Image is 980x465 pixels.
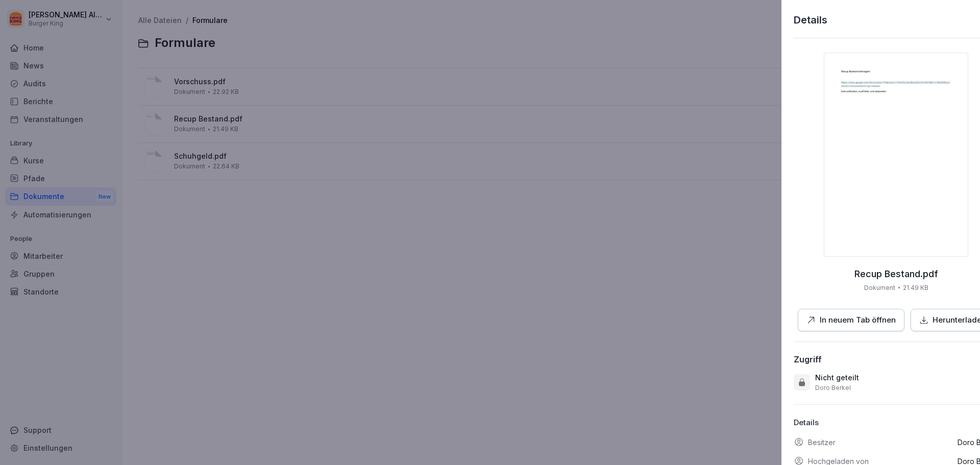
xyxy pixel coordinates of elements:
[864,283,895,292] p: Dokument
[794,12,827,28] p: Details
[854,269,938,279] p: Recup Bestand.pdf
[820,314,896,326] p: In neuem Tab öffnen
[794,354,822,364] div: Zugriff
[824,53,969,257] img: thumbnail
[798,309,904,332] button: In neuem Tab öffnen
[815,384,851,392] p: Doro Berkel
[903,283,928,292] p: 21.49 KB
[808,437,836,448] p: Besitzer
[815,373,859,383] p: Nicht geteilt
